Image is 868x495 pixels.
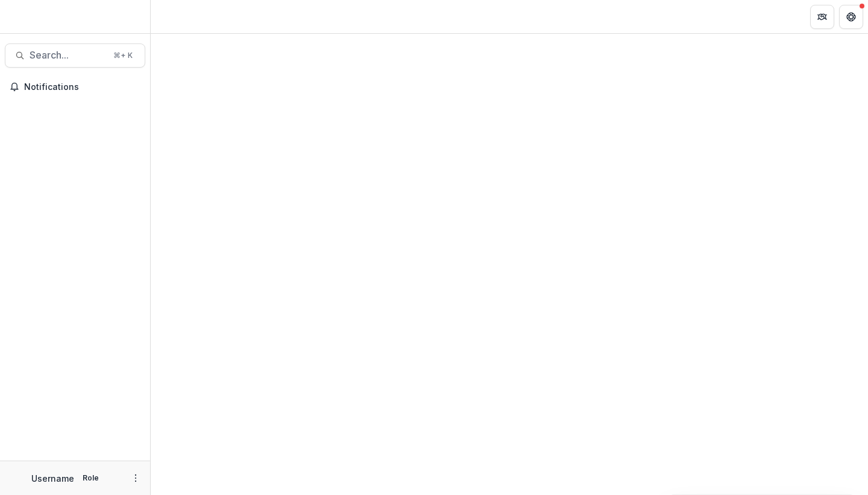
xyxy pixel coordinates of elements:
div: ⌘ + K [111,49,135,62]
p: Username [31,472,74,485]
span: Search... [30,49,106,61]
button: Get Help [839,5,863,29]
button: Partners [810,5,834,29]
button: Search... [5,43,145,68]
nav: breadcrumb [156,8,207,25]
button: More [128,471,143,485]
button: Notifications [5,77,145,97]
p: Role [79,473,102,484]
span: Notifications [24,82,140,92]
